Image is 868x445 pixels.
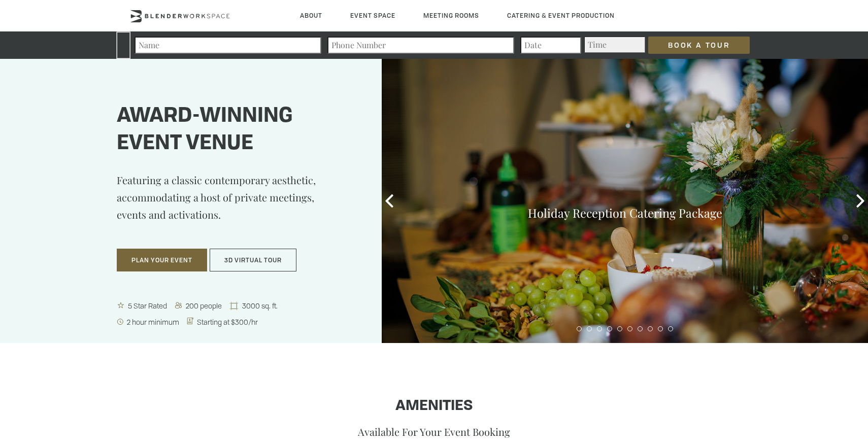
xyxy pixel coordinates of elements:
[125,317,182,327] span: 2 hour minimum
[129,425,739,438] p: Available For Your Event Booking
[117,172,331,238] p: Featuring a classic contemporary aesthetic, accommodating a host of private meetings, events and ...
[195,317,261,327] span: Starting at $300/hr
[240,301,281,311] span: 3000 sq. ft.
[648,37,750,54] input: Book a Tour
[126,301,170,311] span: 5 Star Rated
[117,249,207,272] button: Plan Your Event
[129,398,739,415] h1: Amenities
[210,249,296,272] button: 3D Virtual Tour
[327,37,514,54] input: Phone Number
[117,103,331,158] h1: Award-winning event venue
[528,205,722,221] a: Holiday Reception Catering Package
[520,37,581,54] input: Date
[135,37,321,54] input: Name
[184,301,225,311] span: 200 people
